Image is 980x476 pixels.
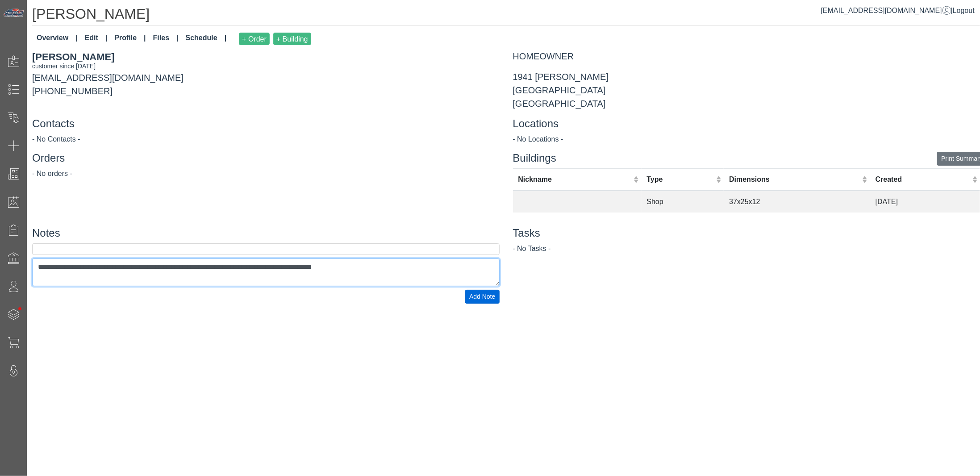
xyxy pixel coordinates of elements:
[724,191,870,213] td: 37x25x12
[647,174,714,185] div: Type
[25,50,506,110] div: [EMAIL_ADDRESS][DOMAIN_NAME] [PHONE_NUMBER]
[32,168,500,179] div: - No orders -
[182,29,230,49] a: Schedule
[518,174,632,185] div: Nickname
[111,29,149,49] a: Profile
[32,5,980,25] h1: [PERSON_NAME]
[870,191,980,213] td: [DATE]
[876,174,970,185] div: Created
[469,293,495,300] span: Add Note
[273,33,311,45] button: + Building
[239,33,270,45] button: + Order
[3,8,25,18] img: Metals Direct Inc Logo
[729,174,860,185] div: Dimensions
[821,5,975,16] div: |
[33,29,81,49] a: Overview
[821,7,951,14] a: [EMAIL_ADDRESS][DOMAIN_NAME]
[8,294,31,323] span: •
[32,62,500,71] div: customer since [DATE]
[32,152,500,165] h4: Orders
[32,227,500,240] h4: Notes
[642,191,724,213] td: Shop
[81,29,111,49] a: Edit
[32,134,500,145] div: - No Contacts -
[953,7,975,14] span: Logout
[32,50,500,64] div: [PERSON_NAME]
[32,117,500,130] h4: Contacts
[150,29,182,49] a: Files
[465,290,499,304] button: Add Note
